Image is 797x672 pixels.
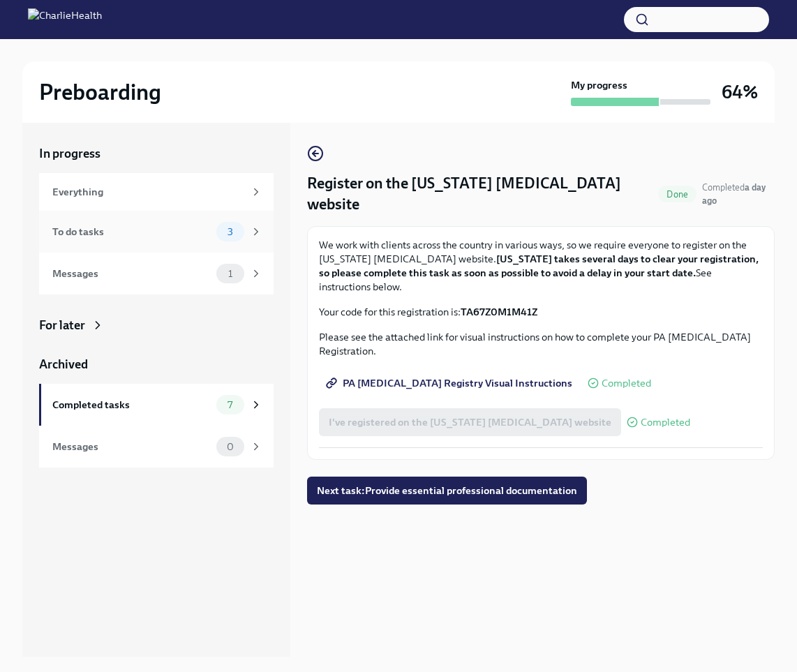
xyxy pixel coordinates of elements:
a: Everything [39,173,274,211]
span: September 24th, 2025 14:40 [702,181,775,207]
h4: Register on the [US_STATE] [MEDICAL_DATA] website [307,173,653,215]
a: To do tasks3 [39,211,274,253]
img: CharlieHealth [28,8,102,31]
span: Done [658,189,697,200]
div: Messages [52,266,211,281]
div: To do tasks [52,224,211,239]
span: Completed [702,182,766,206]
div: For later [39,317,85,334]
a: Messages0 [39,426,274,468]
span: 0 [218,442,242,452]
a: For later [39,317,274,334]
strong: My progress [571,78,627,92]
a: Messages1 [39,253,274,294]
div: Messages [52,439,211,454]
span: 3 [219,227,241,237]
div: Everything [52,184,244,200]
strong: [US_STATE] takes several days to clear your registration, so please complete this task as soon as... [319,253,759,279]
span: Completed [602,378,651,389]
p: We work with clients across the country in various ways, so we require everyone to register on th... [319,238,763,294]
p: Please see the attached link for visual instructions on how to complete your PA [MEDICAL_DATA] Re... [319,330,763,358]
strong: TA67Z0M1M41Z [461,306,537,318]
a: Archived [39,356,274,373]
a: In progress [39,145,274,162]
span: PA [MEDICAL_DATA] Registry Visual Instructions [329,376,572,390]
h2: Preboarding [39,78,161,106]
span: 7 [219,400,241,410]
h3: 64% [722,80,758,105]
button: Next task:Provide essential professional documentation [307,477,587,505]
span: Next task : Provide essential professional documentation [317,484,577,498]
span: 1 [220,269,241,279]
p: Your code for this registration is: [319,305,763,319]
span: Completed [641,417,690,428]
a: Completed tasks7 [39,384,274,426]
a: PA [MEDICAL_DATA] Registry Visual Instructions [319,369,582,397]
div: Completed tasks [52,397,211,412]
